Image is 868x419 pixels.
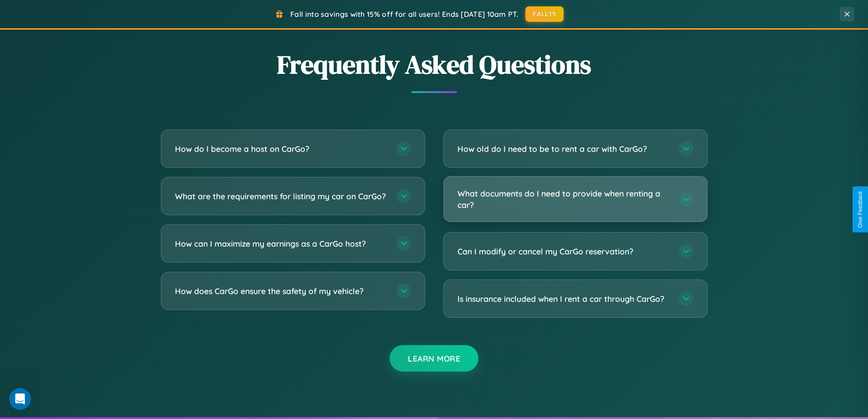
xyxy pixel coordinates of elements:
button: Learn More [390,345,478,372]
span: Fall into savings with 15% off for all users! Ends [DATE] 10am PT. [290,10,519,19]
h3: Is insurance included when I rent a car through CarGo? [457,293,670,305]
h3: Can I modify or cancel my CarGo reservation? [457,246,670,257]
div: Give Feedback [857,191,863,228]
h3: How old do I need to be to rent a car with CarGo? [457,143,670,155]
h3: How can I maximize my earnings as a CarGo host? [175,238,387,249]
h2: Frequently Asked Questions [161,47,708,82]
h3: What are the requirements for listing my car on CarGo? [175,191,387,202]
h3: What documents do I need to provide when renting a car? [457,188,670,210]
button: FALL15 [525,6,564,22]
h3: How do I become a host on CarGo? [175,143,387,155]
h3: How does CarGo ensure the safety of my vehicle? [175,285,387,297]
iframe: Intercom live chat [9,388,31,410]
